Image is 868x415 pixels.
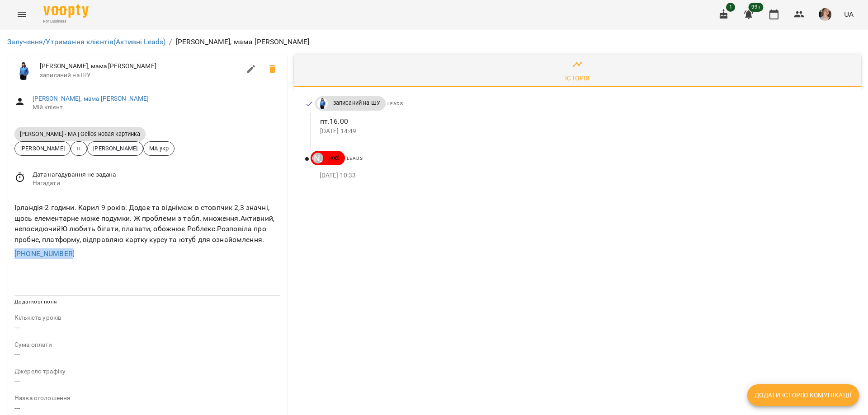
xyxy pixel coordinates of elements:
button: Додати історію комунікації [747,384,859,406]
p: field-description [14,367,280,376]
span: нові [323,154,345,162]
p: [PERSON_NAME], мама [PERSON_NAME] [176,37,310,47]
a: [PERSON_NAME] [311,153,323,163]
a: Залучення/Утримання клієнтів(Активні Leads) [7,37,165,46]
div: Ірландія-2 години. Карил 9 років. Додає та віднімаж в стовпчик 2,3 значні, щось елементарне може ... [13,201,282,247]
span: записаний на ШУ [40,71,241,80]
span: Leads [387,101,403,106]
span: Дата нагадування не задана [33,170,280,179]
span: Нагадати [33,179,280,188]
p: [DATE] 14:49 [320,127,846,136]
span: Leads [347,156,363,161]
span: тг [71,144,87,153]
a: Дащенко Аня [315,98,328,109]
span: 99+ [749,3,764,12]
p: --- [14,349,280,360]
nav: breadcrumb [7,37,861,47]
img: Дащенко Аня [14,62,33,80]
span: Мій клієнт [33,103,280,112]
p: field-description [14,340,280,350]
span: [PERSON_NAME] [15,144,70,153]
span: Додати історію комунікації [755,390,852,401]
span: Додаткові поля [14,298,57,305]
p: field-description [14,313,280,322]
img: 6afb9eb6cc617cb6866001ac461bd93f.JPG [819,8,831,21]
img: Voopty Logo [43,5,89,18]
span: For Business [43,19,89,24]
a: [PERSON_NAME], мама [PERSON_NAME] [33,95,149,102]
div: Паламарчук Ольга Миколаївна [312,153,323,163]
span: [PERSON_NAME] - МА | Gelios новая картинка [14,130,146,138]
p: --- [14,403,280,414]
span: [PERSON_NAME], мама [PERSON_NAME] [40,62,241,71]
button: UA [840,6,857,23]
span: [PERSON_NAME] [88,144,143,153]
span: записаний на ШУ [328,99,386,107]
p: field-description [14,394,280,403]
span: UA [844,9,854,19]
li: / [169,37,172,47]
p: пт.16.00 [320,116,846,127]
span: МА укр [144,144,174,153]
a: [PHONE_NUMBER] [14,249,75,258]
p: [DATE] 10:33 [320,171,846,180]
div: Історія [565,73,590,84]
p: --- [14,376,280,387]
span: 1 [726,3,735,12]
img: Дащенко Аня [317,98,328,109]
button: Menu [11,4,33,25]
p: --- [14,322,280,333]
